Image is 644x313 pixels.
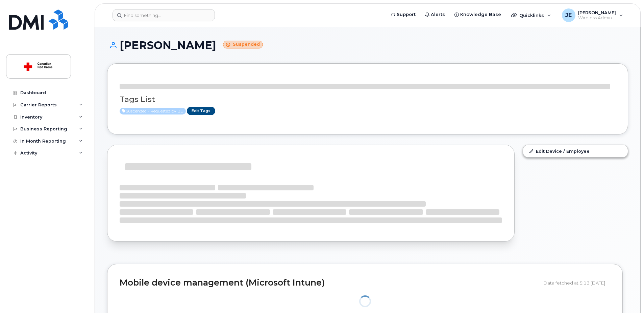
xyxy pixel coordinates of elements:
small: Suspended [223,41,263,48]
h2: Mobile device management (Microsoft Intune) [120,278,539,288]
h3: Tags List [120,95,616,104]
a: Edit Tags [187,107,215,115]
a: Edit Device / Employee [523,145,628,157]
div: Data fetched at 5:13 [DATE] [544,276,610,289]
h1: [PERSON_NAME] [107,39,628,51]
span: Active [120,108,186,114]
